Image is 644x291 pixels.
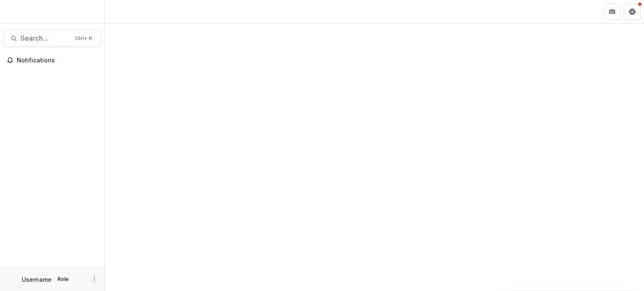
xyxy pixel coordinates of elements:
[22,275,52,284] p: Username
[21,34,70,42] span: Search...
[89,274,99,284] button: More
[17,57,98,64] span: Notifications
[604,3,621,20] button: Partners
[3,54,101,67] button: Notifications
[73,34,94,43] div: Ctrl + K
[55,276,71,283] p: Role
[3,30,101,47] button: Search...
[624,3,641,20] button: Get Help
[108,5,144,18] nav: breadcrumb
